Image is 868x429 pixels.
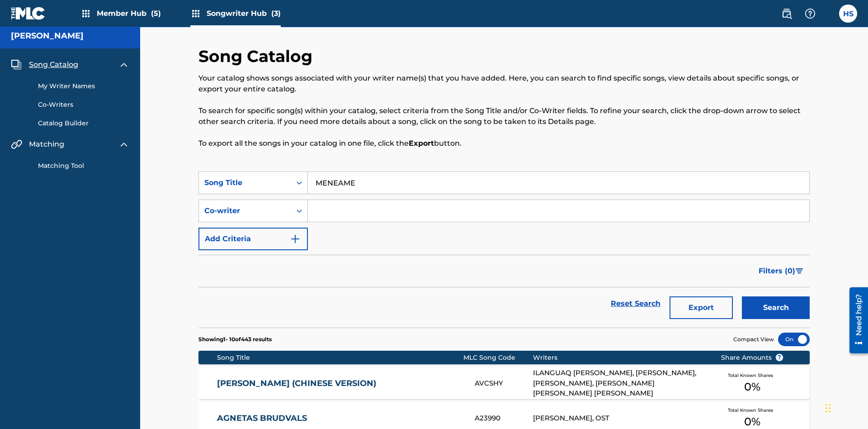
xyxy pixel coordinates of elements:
[533,413,707,424] div: [PERSON_NAME], OST
[38,100,129,110] a: Co-Writers
[825,9,834,18] div: Notifications
[97,8,161,19] span: Member Hub
[823,386,868,429] iframe: Chat Widget
[198,46,317,67] h2: Song Catalog
[826,395,831,422] div: Drag
[118,139,129,150] img: expand
[728,372,777,379] span: Total Known Shares
[776,354,783,361] span: ?
[11,7,46,20] img: MLC Logo
[742,296,810,319] button: Search
[796,268,803,274] img: filter
[198,335,272,343] p: Showing 1 - 10 of 443 results
[475,413,533,424] div: A23990
[11,139,22,150] img: Matching
[38,119,129,128] a: Catalog Builder
[533,368,707,399] div: ILANGUAQ [PERSON_NAME], [PERSON_NAME], [PERSON_NAME], [PERSON_NAME] [PERSON_NAME] [PERSON_NAME]
[728,407,777,414] span: Total Known Shares
[217,353,463,362] div: Song Title
[805,8,816,19] img: help
[733,335,774,343] span: Compact View
[198,228,308,250] button: Add Criteria
[744,379,760,395] span: 0 %
[38,161,129,171] a: Matching Tool
[118,59,129,70] img: expand
[839,5,857,23] div: User Menu
[38,81,129,91] a: My Writer Names
[753,260,810,282] button: Filters (0)
[781,8,792,19] img: search
[207,8,281,19] span: Songwriter Hub
[778,5,796,23] a: Public Search
[198,138,810,149] p: To export all the songs in your catalog in one file, click the button.
[11,31,84,41] h5: Toby Songwriter
[198,105,810,127] p: To search for specific song(s) within your catalog, select criteria from the Song Title and/or Co...
[409,139,434,148] strong: Export
[271,9,281,18] span: (3)
[463,353,533,362] div: MLC Song Code
[290,234,301,244] img: 9d2ae6d4665cec9f34b9.svg
[670,296,733,319] button: Export
[204,205,286,216] div: Co-writer
[843,284,868,358] iframe: Resource Center
[151,9,161,18] span: (5)
[217,378,463,389] a: [PERSON_NAME] (CHINESE VERSION)
[217,413,463,424] a: AGNETAS BRUDVALS
[606,294,665,314] a: Reset Search
[29,139,64,150] span: Matching
[29,59,78,70] span: Song Catalog
[11,59,78,70] a: Song CatalogSong Catalog
[198,172,810,328] form: Search Form
[533,353,707,362] div: Writers
[204,177,286,188] div: Song Title
[721,353,783,362] span: Share Amounts
[759,266,795,276] span: Filters ( 0 )
[11,59,22,70] img: Song Catalog
[801,5,819,23] div: Help
[80,8,91,19] img: Top Rightsholders
[190,8,201,19] img: Top Rightsholders
[198,73,810,95] p: Your catalog shows songs associated with your writer name(s) that you have added. Here, you can s...
[475,378,533,389] div: AVCSHY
